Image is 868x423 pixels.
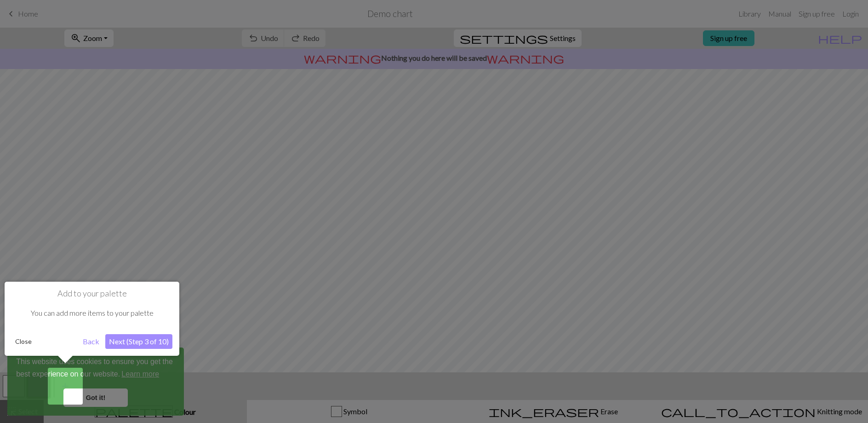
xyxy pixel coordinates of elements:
[79,334,103,349] button: Back
[5,282,179,356] div: Add to your palette
[11,335,35,348] button: Close
[11,299,172,327] div: You can add more items to your palette
[105,334,172,349] button: Next (Step 3 of 10)
[11,289,172,299] h1: Add to your palette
